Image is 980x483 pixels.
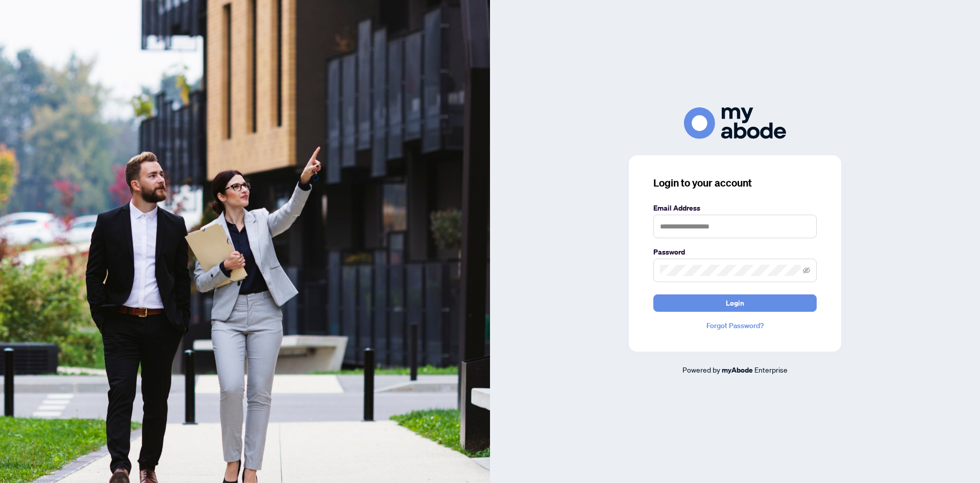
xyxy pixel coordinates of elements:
h3: Login to your account [653,176,817,190]
a: myAbode [722,364,753,376]
img: ma-logo [684,107,786,139]
a: Forgot Password? [653,320,817,331]
span: Login [726,295,744,311]
span: Powered by [682,365,720,374]
span: Enterprise [754,365,788,374]
span: eye-invisible [803,267,810,274]
label: Password [653,246,817,258]
label: Email Address [653,202,817,214]
button: Login [653,294,817,312]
